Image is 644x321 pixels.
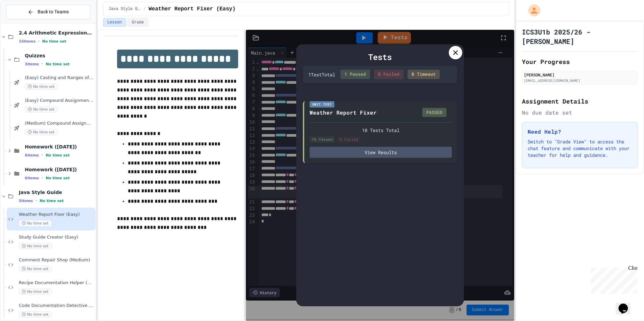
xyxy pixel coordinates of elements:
div: 1 Passed [340,70,370,79]
span: No time set [19,288,52,295]
span: Comment Repair Shop (Medium) [19,257,94,263]
span: Weather Report Fixer (Easy) [19,212,94,217]
h2: Assignment Details [522,97,638,106]
iframe: chat widget [616,294,637,314]
span: No time set [25,106,58,113]
div: Unit Test [310,101,335,108]
h1: ICS3U1b 2025/26 - [PERSON_NAME] [522,27,638,46]
button: View Results [310,147,452,158]
span: No time set [25,83,58,90]
span: (Medium) Compound Assignment Operators [25,121,94,126]
span: No time set [46,153,70,157]
span: • [42,175,43,181]
span: No time set [46,62,70,66]
span: No time set [42,39,66,44]
span: Weather Report Fixer (Easy) [149,5,235,13]
span: (Easy) Compound Assignment Operators [25,98,94,104]
span: No time set [19,311,52,318]
span: 6 items [25,176,39,180]
span: Study Guide Creator (Easy) [19,235,94,240]
span: (Easy) Casting and Ranges of Variables [25,75,94,81]
div: 0 Failed [337,136,360,143]
span: No time set [19,220,52,227]
span: No time set [46,176,70,180]
div: [PERSON_NAME] [524,72,636,78]
span: • [42,61,43,67]
span: 3 items [25,62,39,66]
div: No due date set [522,109,638,117]
span: Back to Teams [38,8,69,15]
span: Quizzes [25,53,94,59]
span: Homework ([DATE]) [25,167,94,173]
div: 10 Passed [310,136,335,143]
div: My Account [521,3,542,18]
div: 10 Tests Total [310,127,452,134]
span: / [144,6,146,12]
span: Java Style Guide [19,189,94,195]
span: • [42,152,43,158]
span: No time set [19,266,52,272]
div: Weather Report Fixer [310,109,377,117]
div: [EMAIL_ADDRESS][DOMAIN_NAME] [524,78,636,83]
span: • [36,198,37,203]
span: Recipe Documentation Helper (Medium) [19,280,94,286]
div: PASSED [422,108,446,117]
span: 15 items [19,39,36,44]
span: No time set [19,243,52,249]
h3: Need Help? [528,128,632,136]
button: Grade [127,18,148,27]
h2: Your Progress [522,57,638,66]
span: • [38,39,40,44]
div: 1 Test Total [308,71,335,78]
div: 0 Timeout [408,70,440,79]
span: No time set [40,199,64,203]
p: Switch to "Grade View" to access the chat feature and communicate with your teacher for help and ... [528,138,632,158]
span: No time set [25,129,58,135]
button: Back to Teams [6,5,90,19]
span: 5 items [19,199,33,203]
div: 0 Failed [374,70,404,79]
span: Homework ([DATE]) [25,144,94,150]
div: Tests [303,51,457,63]
span: Code Documentation Detective (Hard) [19,303,94,309]
span: 2.4 Arithmetic Expressions & Casting [19,30,94,36]
iframe: chat widget [588,265,637,294]
span: 6 items [25,153,39,157]
span: Java Style Guide [109,6,141,12]
button: Lesson [103,18,126,27]
div: Chat with us now!Close [3,3,46,43]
